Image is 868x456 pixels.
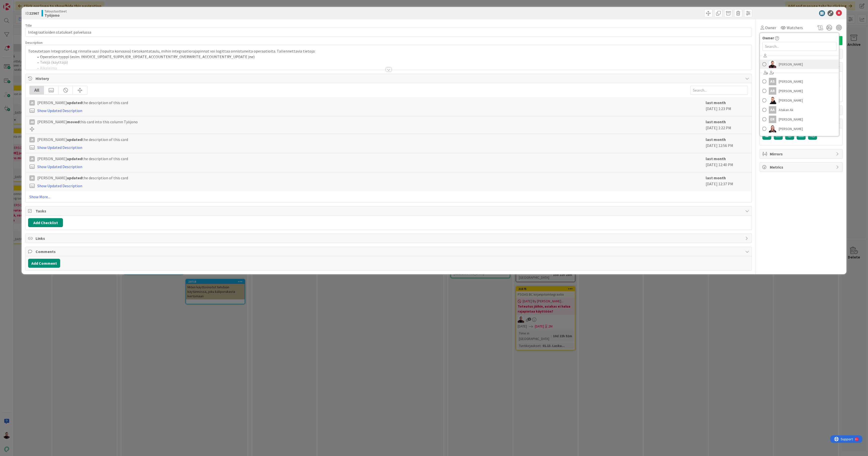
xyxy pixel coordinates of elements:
[760,115,839,124] a: ER[PERSON_NAME]
[36,235,742,241] span: Links
[706,119,748,131] div: [DATE] 1:22 PM
[762,42,836,51] input: Search...
[25,10,39,16] span: ID
[29,175,35,181] div: JK
[37,156,128,162] span: [PERSON_NAME] the description of this card
[30,86,44,94] div: All
[770,164,833,170] span: Metrics
[769,87,776,95] div: AR
[769,61,776,68] img: AA
[25,23,32,28] label: Title
[67,119,79,124] b: moved
[706,175,748,189] div: [DATE] 12:37 PM
[706,137,726,142] b: last month
[37,145,82,150] a: Show Updated Description
[29,156,35,162] div: JK
[769,97,776,104] img: AN
[45,9,67,13] span: Taloustuotteet
[25,2,28,6] div: 9+
[706,156,726,161] b: last month
[28,48,749,54] p: Toteutetaan IntegrationLog rinnalle uusi (lopulta korvaava) tietokantataulu, mihin integraatioraj...
[29,100,35,106] div: JK
[29,194,748,200] a: Show More...
[67,137,82,142] b: updated
[29,119,35,125] div: AR
[706,119,726,124] b: last month
[28,259,60,268] button: Add Comment
[37,175,128,181] span: [PERSON_NAME] the description of this card
[25,28,752,37] input: type card name here...
[706,156,748,170] div: [DATE] 12:40 PM
[37,136,128,142] span: [PERSON_NAME] the description of this card
[779,61,803,68] span: [PERSON_NAME]
[779,106,793,114] span: Atakan Ak
[760,77,839,86] a: AS[PERSON_NAME]
[37,100,128,106] span: [PERSON_NAME] the description of this card
[706,100,748,114] div: [DATE] 1:23 PM
[760,86,839,96] a: AR[PERSON_NAME]
[37,164,82,169] a: Show Updated Description
[36,75,742,81] span: History
[34,54,749,60] li: Operation tyyppi (esim. INVOICE_UPDATE, SUPPLIER_UPDATE, ACCOUNTENTRY_OVERWRITE, ACCOUNTENTRY_UPD...
[36,208,742,214] span: Tasks
[37,183,82,188] a: Show Updated Description
[760,133,839,143] a: JH[PERSON_NAME]
[760,60,839,69] a: AA[PERSON_NAME]
[25,40,43,45] span: Description
[690,86,748,95] input: Search...
[67,100,82,105] b: updated
[770,151,833,157] span: Mirrors
[779,97,803,104] span: [PERSON_NAME]
[765,25,776,31] span: Owner
[36,249,742,255] span: Comments
[779,116,803,123] span: [PERSON_NAME]
[67,156,82,161] b: updated
[28,218,63,227] button: Add Checklist
[769,116,776,123] div: ER
[10,1,23,7] span: Support
[779,78,803,85] span: [PERSON_NAME]
[769,78,776,85] div: AS
[706,136,748,150] div: [DATE] 12:56 PM
[67,175,82,180] b: updated
[706,100,726,105] b: last month
[769,125,776,132] img: HP
[762,35,774,41] span: Owner
[45,13,67,17] b: Työjono
[706,175,726,180] b: last month
[760,105,839,115] a: AAAtakan Ak
[37,119,138,125] span: [PERSON_NAME] this card into this column Työjono
[787,25,803,31] span: Watchers
[29,11,39,16] b: 22967
[769,106,776,114] div: AA
[760,96,839,105] a: AN[PERSON_NAME]
[29,137,35,142] div: JK
[760,124,839,133] a: HP[PERSON_NAME]
[37,108,82,113] a: Show Updated Description
[779,87,803,95] span: [PERSON_NAME]
[779,125,803,132] span: [PERSON_NAME]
